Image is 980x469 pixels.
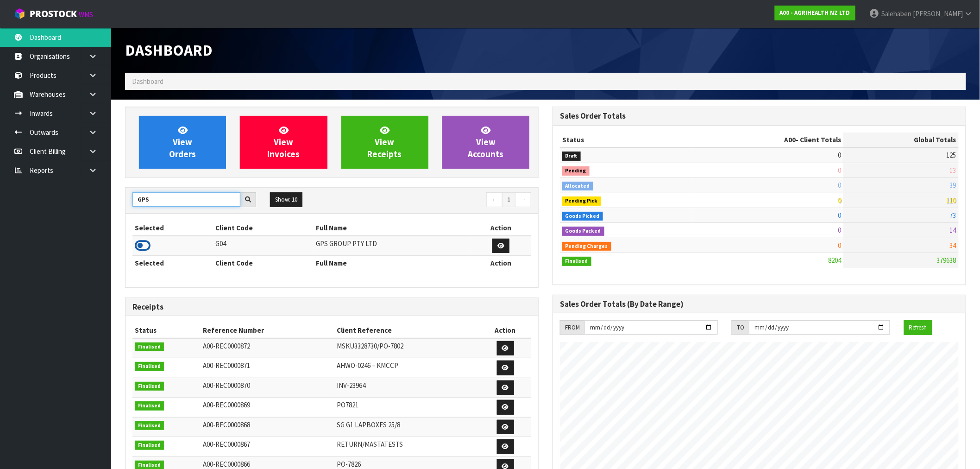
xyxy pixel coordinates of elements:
[79,10,93,19] small: WMS
[368,125,402,159] span: View Receipts
[339,192,531,209] nav: Page navigation
[132,256,213,271] th: Selected
[838,211,841,220] span: 0
[203,381,250,390] span: A00-REC0000870
[692,133,844,147] th: - Client Totals
[314,256,471,271] th: Full Name
[471,221,531,235] th: Action
[337,400,358,409] span: PO7821
[203,420,250,429] span: A00-REC0000868
[337,440,403,449] span: RETURN/MASTATESTS
[337,381,365,390] span: INV-23964
[270,192,302,207] button: Show: 10
[132,192,240,207] input: Search clients
[780,9,850,17] strong: A00 - AGRIHEALTH NZ LTD
[479,323,531,338] th: Action
[442,116,529,169] a: ViewAccounts
[950,211,956,220] span: 73
[947,196,956,205] span: 110
[203,361,250,370] span: A00-REC0000871
[843,133,959,147] th: Global Totals
[135,362,164,371] span: Finalised
[468,125,503,159] span: View Accounts
[560,112,959,120] h3: Sales Order Totals
[950,166,956,175] span: 13
[562,196,601,206] span: Pending Pick
[562,152,581,161] span: Draft
[562,242,611,251] span: Pending Charges
[775,6,855,20] a: A00 - AGRIHEALTH NZ LTD
[838,241,841,250] span: 0
[937,256,956,265] span: 379638
[881,9,911,18] span: Salehaben
[560,300,959,309] h3: Sales Order Totals (By Date Range)
[135,382,164,391] span: Finalised
[135,441,164,450] span: Finalised
[904,320,932,335] button: Refresh
[838,196,841,205] span: 0
[135,401,164,411] span: Finalised
[314,236,471,256] td: GPS GROUP PTY LTD
[203,342,250,350] span: A00-REC0000872
[30,8,77,20] span: ProStock
[213,221,314,235] th: Client Code
[562,212,603,221] span: Goods Picked
[203,440,250,449] span: A00-REC0000867
[502,192,515,207] a: 1
[14,8,25,19] img: cube-alt.png
[240,116,327,169] a: ViewInvoices
[139,116,226,169] a: ViewOrders
[132,323,201,338] th: Status
[838,151,841,159] span: 0
[341,116,428,169] a: ViewReceipts
[337,460,361,469] span: PO-7826
[471,256,531,271] th: Action
[560,320,584,335] div: FROM
[203,460,250,469] span: A00-REC0000866
[838,166,841,175] span: 0
[732,320,749,335] div: TO
[132,303,531,311] h3: Receipts
[828,256,841,265] span: 8204
[201,323,334,338] th: Reference Number
[838,181,841,190] span: 0
[132,221,213,235] th: Selected
[562,257,591,266] span: Finalised
[203,400,250,409] span: A00-REC0000869
[334,323,479,338] th: Client Reference
[314,221,471,235] th: Full Name
[135,421,164,431] span: Finalised
[950,181,956,190] span: 39
[169,125,196,159] span: View Orders
[337,361,398,370] span: AHWO-0246 – KMCCP
[784,135,796,144] span: A00
[125,40,213,60] span: Dashboard
[950,226,956,234] span: 14
[515,192,531,207] a: →
[562,182,593,191] span: Allocated
[337,420,400,429] span: SG G1 LAPBOXES 25/8
[913,9,963,18] span: [PERSON_NAME]
[135,342,164,352] span: Finalised
[213,256,314,271] th: Client Code
[267,125,300,159] span: View Invoices
[132,77,163,86] span: Dashboard
[562,166,590,176] span: Pending
[213,236,314,256] td: G04
[562,227,604,236] span: Goods Packed
[947,151,956,159] span: 125
[838,226,841,234] span: 0
[337,342,403,350] span: MSKU3328730/PO-7802
[486,192,503,207] a: ←
[560,133,692,147] th: Status
[950,241,956,250] span: 34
